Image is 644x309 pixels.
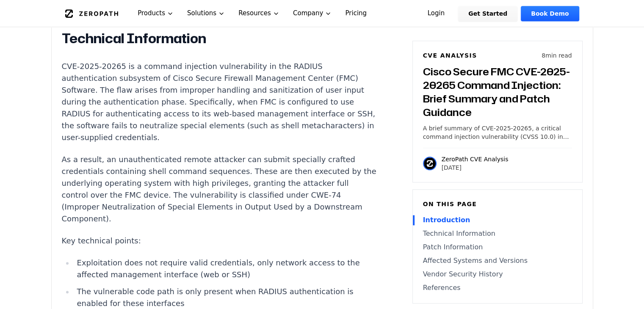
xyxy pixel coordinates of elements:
a: Book Demo [521,6,579,21]
img: ZeroPath CVE Analysis [423,157,437,170]
a: Login [417,6,455,21]
p: [DATE] [442,163,509,172]
a: Introduction [423,215,572,225]
p: Key technical points: [62,235,377,247]
a: Patch Information [423,242,572,252]
a: Affected Systems and Versions [423,256,572,266]
h2: Technical Information [62,30,377,47]
a: Technical Information [423,229,572,239]
a: Get Started [458,6,517,21]
h6: On this page [423,200,572,208]
p: ZeroPath CVE Analysis [442,155,509,163]
p: As a result, an unauthenticated remote attacker can submit specially crafted credentials containi... [62,154,377,225]
a: References [423,283,572,293]
h6: CVE Analysis [423,51,477,60]
p: CVE-2025-20265 is a command injection vulnerability in the RADIUS authentication subsystem of Cis... [62,61,377,143]
h3: Cisco Secure FMC CVE-2025-20265 Command Injection: Brief Summary and Patch Guidance [423,65,572,119]
p: 8 min read [542,51,572,60]
a: Vendor Security History [423,269,572,279]
li: Exploitation does not require valid credentials, only network access to the affected management i... [74,257,377,281]
p: A brief summary of CVE-2025-20265, a critical command injection vulnerability (CVSS 10.0) in Cisc... [423,124,572,141]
